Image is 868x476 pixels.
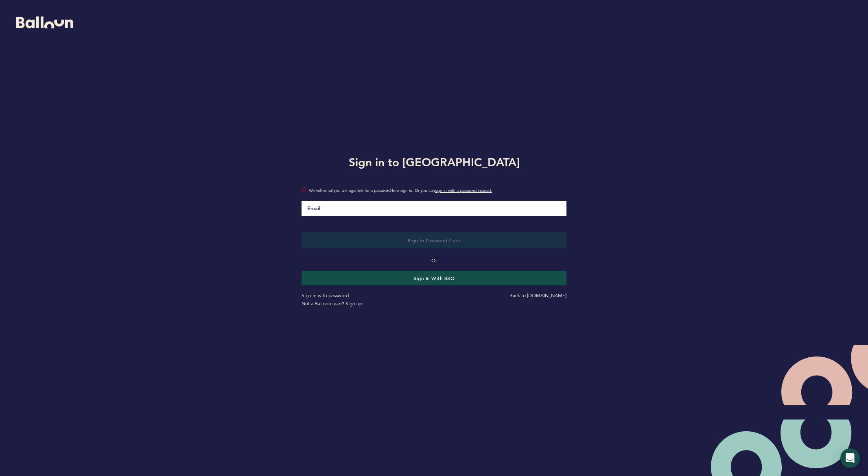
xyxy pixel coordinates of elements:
span: Sign in Password-Free [408,237,461,243]
div: Open Intercom Messenger [840,448,860,468]
p: Or [302,256,566,265]
button: Sign in Password-Free [302,232,566,248]
button: Sign in with SSO [302,271,566,285]
a: Not a Balloon user? Sign up [302,300,362,306]
input: Email [302,201,566,216]
a: Back to [DOMAIN_NAME] [509,292,566,298]
a: Sign in with password [302,292,349,298]
a: sign in with a password instead. [435,188,492,193]
h1: Sign in to [GEOGRAPHIC_DATA] [295,154,573,170]
span: We will email you a magic link for a password-free sign in. Or you can [309,187,566,195]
